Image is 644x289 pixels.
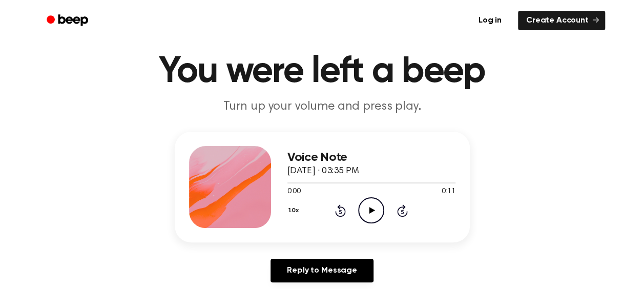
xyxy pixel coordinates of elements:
span: 0:11 [442,187,455,197]
a: Log in [468,9,512,32]
h1: You were left a beep [60,53,585,90]
p: Turn up your volume and press play. [126,98,519,115]
a: Create Account [518,11,605,30]
a: Beep [39,11,97,31]
button: 1.0x [287,202,303,219]
span: 0:00 [287,187,301,197]
a: Reply to Message [271,259,373,282]
span: [DATE] · 03:35 PM [287,167,359,176]
h3: Voice Note [287,151,455,164]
